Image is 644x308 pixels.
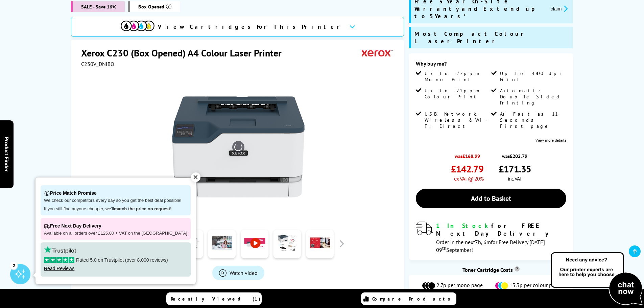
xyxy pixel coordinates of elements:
strike: £168.99 [462,153,480,159]
span: Most Compact Colour Laser Printer [414,30,570,45]
span: 1 In Stock [436,222,491,230]
span: £142.79 [451,163,483,175]
span: USB, Network, Wireless & Wi-Fi Direct [425,111,490,129]
div: Toner Cartridge Costs [409,266,573,273]
img: Xerox C230 (Box Opened) [172,81,305,213]
img: Open Live Chat window [549,251,644,307]
p: Free Next Day Delivery [44,221,187,231]
span: As Fast as 11 Seconds First page [500,111,565,129]
span: was [451,149,483,159]
span: SALE - Save 16% [71,1,125,12]
span: View Cartridges For This Printer [158,23,344,30]
strong: match the price on request! [114,206,171,211]
span: Watch video [230,269,258,276]
span: was [499,149,531,159]
div: 2 [10,262,18,269]
strike: £202.79 [510,153,527,159]
p: Price Match Promise [44,189,187,198]
span: Up to 22ppm Mono Print [425,70,490,82]
span: box-opened-description [128,1,180,12]
span: C230V_DNIBO [81,61,114,67]
span: Up to 4800 dpi Print [500,70,565,82]
span: 2.7p per mono page [436,282,483,290]
span: Order in the next for Free Delivery [DATE] 09 September! [436,239,545,253]
a: Recently Viewed (1) [166,292,262,305]
span: 7h, 6m [475,239,491,245]
p: Available on all orders over £125.00 + VAT on the [GEOGRAPHIC_DATA] [44,231,187,236]
div: Why buy me? [416,60,566,70]
button: promo-description [549,5,570,13]
p: Rated 5.0 on Trustpilot (over 8,000 reviews) [44,257,187,263]
span: Compare Products [372,296,454,302]
span: Automatic Double Sided Printing [500,88,565,106]
span: Up to 22ppm Colour Print [425,88,490,100]
a: View more details [535,138,566,143]
sup: th [442,245,446,251]
div: for FREE Next Day Delivery [436,222,566,237]
p: If you still find anyone cheaper, we'll [44,206,187,212]
div: ✕ [191,172,200,182]
a: Product_All_Videos [212,266,264,280]
a: Read Reviews [44,266,74,271]
span: inc VAT [508,175,522,182]
span: Recently Viewed (1) [171,296,261,302]
span: ex VAT @ 20% [454,175,483,182]
img: cmyk-icon.svg [121,21,154,31]
img: Xerox [362,47,393,59]
p: We check our competitors every day so you get the best deal possible! [44,198,187,204]
span: Product Finder [3,137,10,171]
div: modal_delivery [416,222,566,253]
a: Add to Basket [416,189,566,208]
h1: Xerox C230 (Box Opened) A4 Colour Laser Printer [81,47,288,59]
sup: Cost per page [515,266,520,271]
span: £171.35 [499,163,531,175]
a: Compare Products [361,292,456,305]
img: stars-5.svg [44,257,74,263]
img: trustpilot rating [44,246,76,254]
span: 13.3p per colour page [509,282,560,290]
